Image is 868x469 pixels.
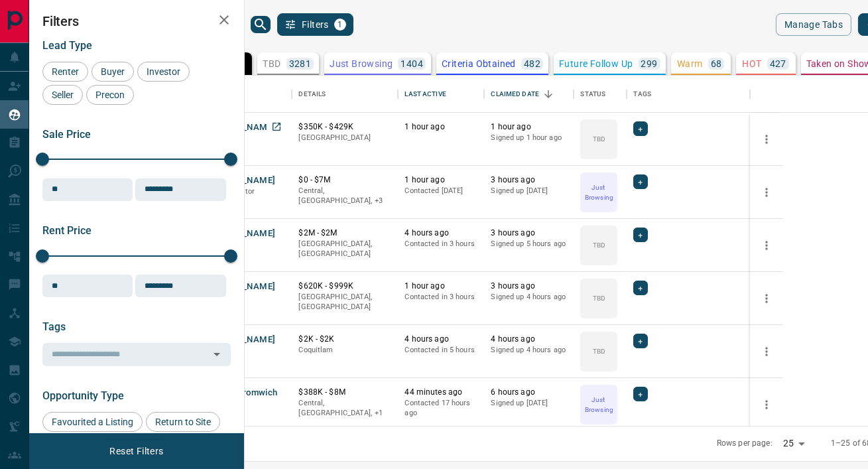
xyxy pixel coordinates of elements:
[717,438,773,449] p: Rows per page:
[757,289,776,308] button: more
[404,121,477,133] p: 1 hour ago
[298,239,391,259] p: [GEOGRAPHIC_DATA], [GEOGRAPHIC_DATA]
[778,434,810,453] div: 25
[677,59,703,68] p: Warm
[298,345,391,356] p: Coquitlam
[208,345,226,364] button: Open
[42,85,83,105] div: Seller
[633,76,651,113] div: Tags
[757,129,776,149] button: more
[491,387,567,398] p: 6 hours ago
[593,134,605,144] p: TBD
[42,320,66,333] span: Tags
[47,417,138,427] span: Favourited a Listing
[42,389,124,402] span: Opportunity Type
[137,62,190,82] div: Investor
[263,59,280,68] p: TBD
[47,90,78,100] span: Seller
[42,39,92,52] span: Lead Type
[404,186,477,196] p: Contacted [DATE]
[559,59,633,68] p: Future Follow Up
[638,387,643,401] span: +
[199,76,292,113] div: Name
[638,175,643,188] span: +
[298,76,326,113] div: Details
[101,440,172,462] button: Reset Filters
[251,16,271,33] button: search button
[593,346,605,356] p: TBD
[277,13,353,36] button: Filters1
[142,66,185,77] span: Investor
[298,174,391,186] p: $0 - $7M
[404,387,477,398] p: 44 minutes ago
[42,128,91,141] span: Sale Price
[638,228,643,241] span: +
[298,133,391,143] p: [GEOGRAPHIC_DATA]
[289,59,312,68] p: 3281
[582,395,616,415] p: Just Browsing
[268,118,285,135] a: Open in New Tab
[404,76,446,113] div: Last Active
[633,174,647,189] div: +
[491,239,567,249] p: Signed up 5 hours ago
[404,281,477,292] p: 1 hour ago
[491,292,567,302] p: Signed up 4 hours ago
[491,121,567,133] p: 1 hour ago
[491,186,567,196] p: Signed up [DATE]
[298,292,391,312] p: [GEOGRAPHIC_DATA], [GEOGRAPHIC_DATA]
[442,59,516,68] p: Criteria Obtained
[404,228,477,239] p: 4 hours ago
[42,62,88,82] div: Renter
[574,76,627,113] div: Status
[404,334,477,345] p: 4 hours ago
[484,76,574,113] div: Claimed Date
[298,398,391,419] p: Vancouver
[491,228,567,239] p: 3 hours ago
[491,174,567,186] p: 3 hours ago
[298,121,391,133] p: $350K - $429K
[641,59,658,68] p: 299
[404,292,477,302] p: Contacted in 3 hours
[711,59,722,68] p: 68
[757,235,776,255] button: more
[42,13,231,29] h2: Filters
[580,76,605,113] div: Status
[330,59,393,68] p: Just Browsing
[398,76,484,113] div: Last Active
[91,90,129,100] span: Precon
[96,66,129,77] span: Buyer
[491,133,567,143] p: Signed up 1 hour ago
[92,62,134,82] div: Buyer
[298,334,391,345] p: $2K - $2K
[757,342,776,362] button: more
[298,281,391,292] p: $620K - $999K
[151,417,216,427] span: Return to Site
[404,345,477,356] p: Contacted in 5 hours
[401,59,423,68] p: 1404
[404,398,477,419] p: Contacted 17 hours ago
[638,122,643,135] span: +
[638,334,643,348] span: +
[491,76,539,113] div: Claimed Date
[42,224,92,237] span: Rent Price
[42,412,143,432] div: Favourited a Listing
[633,387,647,401] div: +
[757,395,776,415] button: more
[633,121,647,136] div: +
[336,20,345,29] span: 1
[757,182,776,202] button: more
[638,281,643,295] span: +
[298,186,391,206] p: West Side, Downtown, Vancouver
[770,59,786,68] p: 427
[298,387,391,398] p: $388K - $8M
[292,76,398,113] div: Details
[491,398,567,409] p: Signed up [DATE]
[524,59,540,68] p: 482
[404,174,477,186] p: 1 hour ago
[404,239,477,249] p: Contacted in 3 hours
[593,240,605,250] p: TBD
[633,228,647,242] div: +
[47,66,84,77] span: Renter
[491,334,567,345] p: 4 hours ago
[593,293,605,303] p: TBD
